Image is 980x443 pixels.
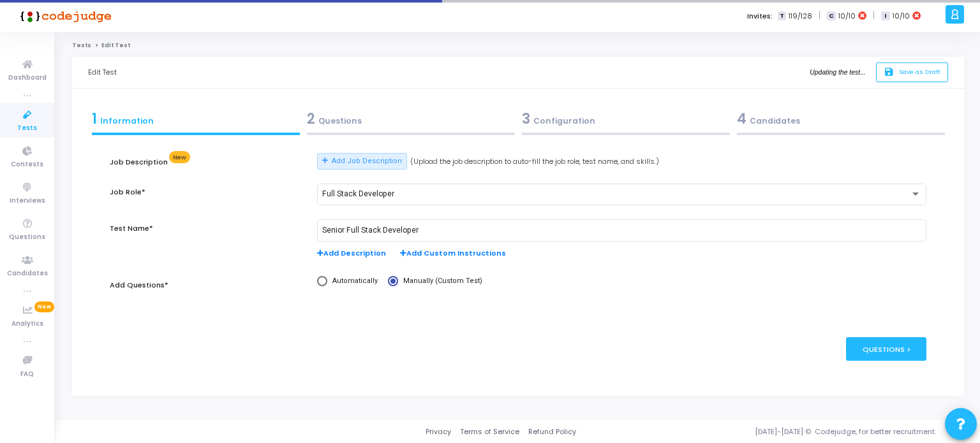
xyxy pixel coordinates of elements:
span: 10/10 [893,11,910,22]
img: logo [16,3,112,29]
span: T [778,11,786,21]
span: 3 [522,109,530,129]
span: Interviews [10,196,45,207]
a: 1Information [88,105,303,139]
i: Updating the test... [810,69,866,76]
button: saveSave as Draft [876,62,948,82]
span: 10/10 [838,11,856,22]
nav: breadcrumb [72,41,964,50]
span: Dashboard [8,73,47,84]
span: Add Custom Instructions [400,248,506,259]
span: Analytics [11,319,43,330]
div: Information [92,108,300,129]
span: Manually (Custom Test) [398,276,482,287]
span: C [827,11,835,21]
div: [DATE]-[DATE] © Codejudge, for better recruitment. [576,426,964,437]
a: 3Configuration [518,105,733,139]
span: Add Description [317,248,386,259]
a: Privacy [426,426,451,437]
div: Questions > [846,337,927,361]
span: Edit Test [101,41,130,49]
span: 1 [92,109,97,129]
label: Job Role* [110,187,145,198]
div: Edit Test [88,57,117,88]
div: Candidates [737,108,945,129]
label: Test Name* [110,223,153,234]
span: New [169,151,189,163]
span: 119/128 [789,11,812,22]
label: Add Questions* [110,280,168,291]
span: New [34,301,54,312]
span: FAQ [20,369,34,380]
label: Job Description [110,156,190,168]
span: Contests [11,159,43,170]
a: Refund Policy [528,426,576,437]
span: 4 [737,109,746,129]
a: Tests [72,41,91,49]
span: Full Stack Developer [322,189,394,198]
div: Configuration [522,108,730,129]
div: Questions [307,108,515,129]
label: Invites: [747,11,773,22]
span: Automatically [327,276,378,287]
span: Add Job Description [332,156,402,167]
span: Questions [9,232,45,243]
span: | [819,9,820,22]
a: Terms of Service [460,426,519,437]
i: save [884,67,897,78]
span: (Upload the job description to auto-fill the job role, test name, and skills.) [410,156,659,167]
span: I [881,11,889,21]
span: 2 [307,109,315,129]
span: Save as Draft [899,68,940,76]
a: 2Questions [303,105,518,139]
span: Candidates [7,268,48,279]
span: Tests [17,123,37,134]
button: Add Job Description [317,153,407,170]
a: 4Candidates [733,105,948,139]
span: | [873,9,875,22]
